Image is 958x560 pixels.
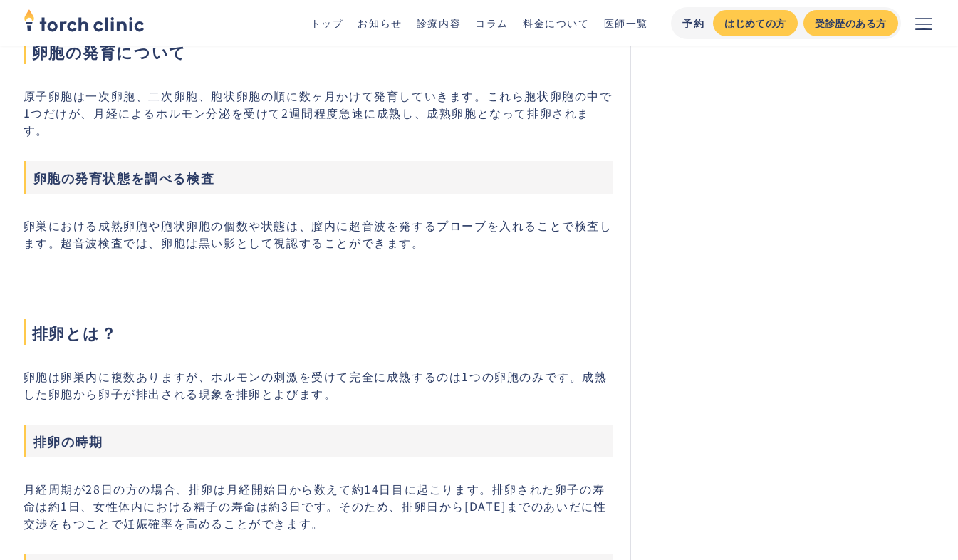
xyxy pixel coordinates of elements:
[24,480,614,532] p: 月経周期が28日の方の場合、排卵は月経開始日から数えて約14日目に起こります。排卵された卵子の寿命は約1日、女性体内における精子の寿命は約3日です。そのため、排卵日から[DATE]までのあいだに...
[24,217,614,251] p: 卵巣における成熟卵胞や胞状卵胞の個数や状態は、膣内に超音波を発するプローブを入れることで検査します。超音波検査では、卵胞は黒い影として視認することができます。
[682,16,704,31] div: 予約
[475,16,509,30] a: コラム
[24,38,614,64] span: 卵胞の発育について
[358,16,402,30] a: お知らせ
[713,10,797,36] a: はじめての方
[24,319,614,345] span: 排卵とは？
[24,161,614,194] h3: 卵胞の発育状態を調べる検査
[815,16,887,31] div: 受診歴のある方
[24,10,145,36] a: home
[24,368,614,402] p: 卵胞は卵巣内に複数ありますが、ホルモンの刺激を受けて完全に成熟するのは1つの卵胞のみです。成熟した卵胞から卵子が排出される現象を排卵とよびます。
[604,16,648,30] a: 医師一覧
[24,4,145,36] img: torch clinic
[24,87,614,138] p: 原子卵胞は一次卵胞、二次卵胞、胞状卵胞の順に数ヶ月かけて発育していきます。これら胞状卵胞の中で1つだけが、月経によるホルモン分泌を受けて2週間程度急速に成熟し、成熟卵胞となって排卵されます。
[724,16,786,31] div: はじめての方
[311,16,344,30] a: トップ
[24,425,614,457] h3: 排卵の時期
[803,10,898,36] a: 受診歴のある方
[523,16,590,30] a: 料金について
[417,16,461,30] a: 診療内容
